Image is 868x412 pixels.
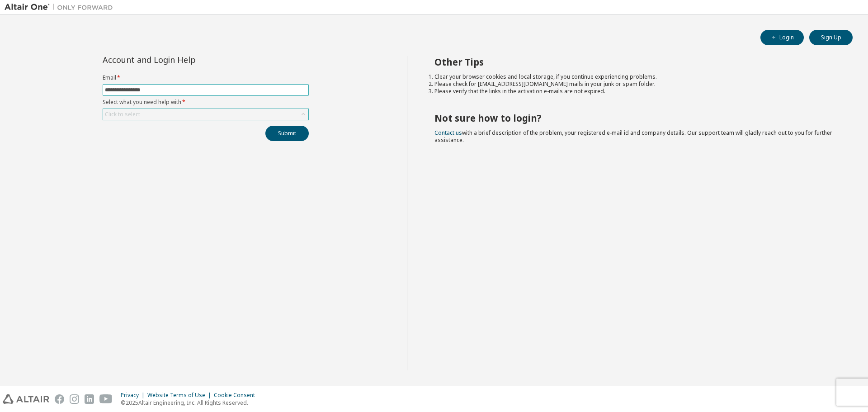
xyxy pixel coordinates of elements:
[760,30,804,45] button: Login
[103,109,308,120] div: Click to select
[121,392,147,399] div: Privacy
[105,111,140,118] div: Click to select
[3,394,49,404] img: altair_logo.svg
[70,394,79,404] img: instagram.svg
[55,394,64,404] img: facebook.svg
[434,129,462,137] a: Contact us
[103,56,268,63] div: Account and Login Help
[265,126,309,141] button: Submit
[434,56,837,68] h2: Other Tips
[99,394,113,404] img: youtube.svg
[434,81,837,88] li: Please check for [EMAIL_ADDRESS][DOMAIN_NAME] mails in your junk or spam folder.
[434,112,837,124] h2: Not sure how to login?
[103,99,309,106] label: Select what you need help with
[434,73,837,81] li: Clear your browser cookies and local storage, if you continue experiencing problems.
[85,394,94,404] img: linkedin.svg
[121,399,260,407] p: © 2025 Altair Engineering, Inc. All Rights Reserved.
[5,3,118,12] img: Altair One
[103,74,309,81] label: Email
[434,129,832,144] span: with a brief description of the problem, your registered e-mail id and company details. Our suppo...
[434,88,837,95] li: Please verify that the links in the activation e-mails are not expired.
[809,30,853,45] button: Sign Up
[147,392,214,399] div: Website Terms of Use
[214,392,260,399] div: Cookie Consent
